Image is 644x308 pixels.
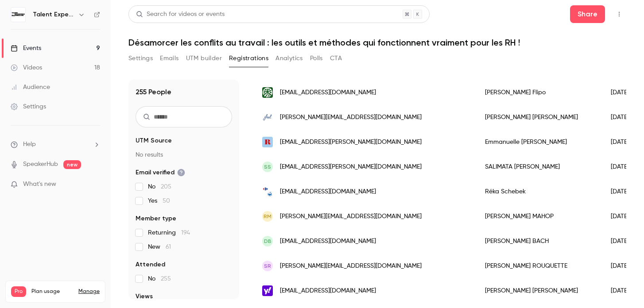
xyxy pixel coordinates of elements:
span: RM [264,212,272,220]
img: carrefour.com [262,186,273,197]
div: Emmanuelle [PERSON_NAME] [476,130,602,154]
h1: Désamorcer les conflits au travail : les outils et méthodes qui fonctionnent vraiment pour les RH ! [128,37,626,48]
span: Pro [11,286,26,297]
span: Email verified [136,168,185,177]
span: [EMAIL_ADDRESS][DOMAIN_NAME] [280,286,376,296]
span: 194 [181,230,190,236]
span: Help [23,140,36,149]
div: [PERSON_NAME] [PERSON_NAME] [476,105,602,130]
div: [PERSON_NAME] BACH [476,229,602,254]
span: DB [264,237,272,245]
span: SR [264,262,271,270]
button: Emails [160,51,178,65]
span: SS [264,163,271,171]
span: [EMAIL_ADDRESS][DOMAIN_NAME] [280,187,376,196]
span: 255 [161,276,171,282]
span: [EMAIL_ADDRESS][PERSON_NAME][DOMAIN_NAME] [280,138,422,147]
div: [PERSON_NAME] Flipo [476,80,602,105]
span: new [63,160,81,169]
div: Réka Schebek [476,179,602,204]
span: [EMAIL_ADDRESS][DOMAIN_NAME] [280,88,376,97]
button: Analytics [275,51,303,65]
span: 61 [166,244,171,250]
img: ifeelonline.com [262,112,273,123]
a: SpeakerHub [23,160,58,169]
span: Views [136,292,153,301]
span: Yes [148,196,170,205]
div: [PERSON_NAME] [PERSON_NAME] [476,278,602,303]
a: Manage [78,288,100,295]
span: Attended [136,260,165,269]
span: 50 [163,198,170,204]
span: UTM Source [136,136,172,145]
span: What's new [23,180,56,189]
span: Returning [148,228,190,237]
span: 205 [161,184,171,190]
button: CTA [330,51,342,65]
div: Settings [11,102,46,111]
div: Search for videos or events [136,10,225,19]
div: Events [11,44,41,53]
div: SALIMATA [PERSON_NAME] [476,154,602,179]
button: UTM builder [186,51,222,65]
img: yahoo.fr [262,285,273,296]
div: Videos [11,63,42,72]
div: [PERSON_NAME] MAHOP [476,204,602,229]
span: Member type [136,214,176,223]
span: No [148,274,171,283]
button: Settings [128,51,153,65]
span: New [148,243,171,251]
span: Plan usage [31,288,73,295]
span: [EMAIL_ADDRESS][DOMAIN_NAME] [280,237,376,246]
span: [EMAIL_ADDRESS][PERSON_NAME][DOMAIN_NAME] [280,162,422,172]
div: [PERSON_NAME] ROUQUETTE [476,254,602,278]
span: [PERSON_NAME][EMAIL_ADDRESS][DOMAIN_NAME] [280,212,422,221]
h6: Talent Experience Masterclass [33,10,74,19]
div: Audience [11,83,50,92]
p: No results [136,150,232,159]
span: No [148,182,171,191]
span: [PERSON_NAME][EMAIL_ADDRESS][DOMAIN_NAME] [280,113,422,122]
img: eq-earth.com [262,87,273,98]
li: help-dropdown-opener [11,140,100,149]
iframe: Noticeable Trigger [89,181,100,189]
img: la-recolte.net [262,137,273,147]
button: Share [570,5,605,23]
button: Polls [310,51,323,65]
span: [PERSON_NAME][EMAIL_ADDRESS][DOMAIN_NAME] [280,262,422,271]
img: Talent Experience Masterclass [11,8,25,22]
button: Registrations [229,51,268,65]
h1: 255 People [136,87,171,97]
